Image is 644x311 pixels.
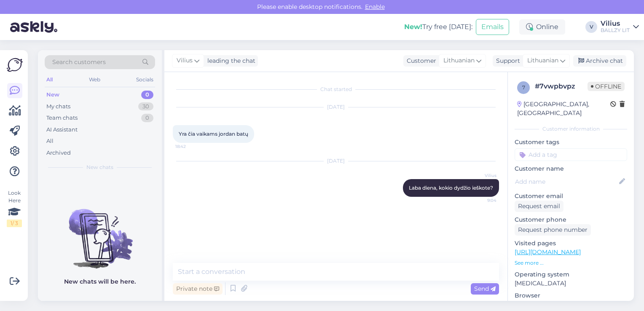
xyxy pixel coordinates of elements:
span: 9:04 [465,197,496,204]
p: New chats will be here. [64,277,136,286]
span: Lithuanian [527,56,558,65]
div: Request phone number [515,224,591,236]
div: V [585,21,597,33]
img: No chats [38,194,162,270]
div: Socials [134,74,155,85]
div: Support [493,56,520,65]
div: 0 [141,91,153,99]
span: Laba diena, kokio dydžio ieškote? [409,185,493,191]
img: Askly Logo [7,57,23,73]
div: 1 / 3 [7,220,22,227]
div: [GEOGRAPHIC_DATA], [GEOGRAPHIC_DATA] [517,100,610,118]
span: Vilius [465,172,496,179]
div: Web [87,74,102,85]
p: Customer phone [515,215,627,224]
div: Private note [173,283,223,295]
div: All [46,137,54,145]
div: [DATE] [173,157,499,165]
span: Enable [362,3,387,11]
span: Offline [588,82,625,91]
p: [MEDICAL_DATA] [515,279,627,288]
p: Customer tags [515,138,627,147]
span: Send [474,285,496,292]
p: Android 26.0 [515,300,627,309]
div: Team chats [46,114,78,122]
div: 30 [138,102,153,111]
div: [DATE] [173,103,499,111]
div: Request email [515,201,563,212]
span: Search customers [52,58,106,67]
div: My chats [46,102,70,111]
input: Add name [515,177,617,186]
span: Yra čia vaikams jordan batų [179,131,248,137]
div: Archived [46,149,71,157]
div: BALLZY LIT [601,27,630,34]
div: Try free [DATE]: [404,22,472,32]
div: Chat started [173,86,499,93]
div: Online [519,19,565,35]
div: Customer information [515,125,627,133]
span: 7 [522,84,525,91]
p: Customer name [515,164,627,173]
p: Customer email [515,192,627,201]
div: Look Here [7,189,22,227]
div: AI Assistant [46,126,78,134]
span: New chats [86,164,113,171]
div: Archive chat [573,55,626,67]
div: Vilius [601,20,630,27]
div: New [46,91,59,99]
div: All [45,74,54,85]
p: Operating system [515,270,627,279]
span: Lithuanian [443,56,475,65]
div: Customer [403,56,436,65]
b: New! [404,23,422,31]
p: See more ... [515,259,627,267]
p: Browser [515,291,627,300]
div: # 7vwpbvpz [535,81,588,91]
p: Visited pages [515,239,627,248]
a: [URL][DOMAIN_NAME] [515,248,581,256]
div: leading the chat [204,56,255,65]
a: ViliusBALLZY LIT [601,20,639,34]
span: Vilius [177,56,193,65]
div: 0 [141,114,153,122]
button: Emails [476,19,509,35]
span: 18:42 [175,143,207,150]
input: Add a tag [515,148,627,161]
